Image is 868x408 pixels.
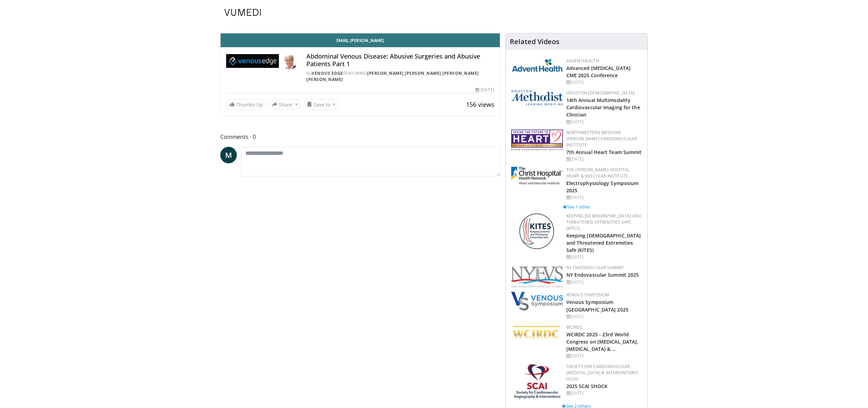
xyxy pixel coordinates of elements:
[566,324,583,330] a: WCIRDC
[226,99,266,110] a: Thumbs Up
[511,292,563,310] img: 38765b2d-a7cd-4379-b3f3-ae7d94ee6307.png.150x105_q85_autocrop_double_scale_upscale_version-0.2.png
[566,156,642,162] div: [DATE]
[566,314,642,320] div: [DATE]
[566,265,624,271] a: NY Endovascular Summit
[220,147,237,163] a: M
[566,213,642,231] a: Keeping [DEMOGRAPHIC_DATA] and Threatened Extremities Safe (KITES)
[475,87,494,93] div: [DATE]
[566,232,641,253] a: Keeping [DEMOGRAPHIC_DATA] and Threatened Extremities Safe (KITES)
[304,99,339,110] button: Save to
[566,272,639,278] a: NY Endovascular Summit 2025
[566,97,640,118] a: 14th Annual Multimodality Cardiovascular Imaging for the Clinician
[566,194,642,201] div: [DATE]
[566,130,637,148] a: Northwestern Medicine [PERSON_NAME] Cardiovascular Institute
[566,180,639,194] a: Electrophysiology Symposium 2025
[510,38,559,46] h4: Related Videos
[566,167,629,179] a: The [PERSON_NAME] Hospital Heart & Vascular Institute
[511,265,563,287] img: 9866eca1-bcc5-4ff0-8365-49bf9677412e.png.150x105_q85_autocrop_double_scale_upscale_version-0.2.png
[306,76,343,82] a: [PERSON_NAME]
[511,90,563,105] img: 5e4488cc-e109-4a4e-9fd9-73bb9237ee91.png.150x105_q85_autocrop_double_scale_upscale_version-0.2.png
[566,364,638,382] a: Society for Cardiovascular [MEDICAL_DATA] & Interventions (SCAI)
[282,53,298,69] img: Avatar
[566,331,638,352] a: WCIRDC 2025 - 23rd World Congress on [MEDICAL_DATA], [MEDICAL_DATA] & …
[566,353,642,359] div: [DATE]
[221,33,500,47] a: Email [PERSON_NAME]
[312,70,343,76] a: Venous Edge
[511,167,563,184] img: 32b1860c-ff7d-4915-9d2b-64ca529f373e.jpg.150x105_q85_autocrop_double_scale_upscale_version-0.2.jpg
[511,58,563,72] img: 5c3c682d-da39-4b33-93a5-b3fb6ba9580b.jpg.150x105_q85_autocrop_double_scale_upscale_version-0.2.jpg
[511,130,563,150] img: f8a43200-de9b-4ddf-bb5c-8eb0ded660b2.png.150x105_q85_autocrop_double_scale_upscale_version-0.2.png
[566,279,642,285] div: [DATE]
[518,213,556,249] img: bf26f766-c297-4107-aaff-b3718bba667b.png.150x105_q85_autocrop_double_scale_upscale_version-0.2.png
[566,299,628,313] a: Venous Symposium [GEOGRAPHIC_DATA] 2025
[566,383,608,389] a: 2025 SCAI SHOCK
[466,100,494,109] span: 156 views
[511,324,563,341] img: ffc82633-9a14-4d8c-a33d-97fccf70c641.png.150x105_q85_autocrop_double_scale_upscale_version-0.2.png
[306,53,494,68] h4: Abdominal Venous Disease: Abusive Surgeries and Abusive Patients Part 1
[566,390,642,396] div: [DATE]
[566,330,642,352] h2: WCIRDC 2025 - 23rd World Congress on Insulin Resistance, Diabetes & Cardiovascular Disease
[220,132,500,141] span: Comments 0
[566,292,609,298] a: Venous Symposium
[442,70,479,76] a: [PERSON_NAME]
[566,90,635,96] a: Houston [DEMOGRAPHIC_DATA]
[566,149,642,155] a: 7th Annual Heart Team Summit
[566,65,630,79] a: Advanced [MEDICAL_DATA] CME 2025 Conference
[566,58,599,64] a: AdventHealth
[224,9,261,16] img: VuMedi Logo
[566,119,642,125] div: [DATE]
[226,53,279,69] img: Venous Edge
[563,204,590,210] a: See 1 other
[306,70,494,83] div: By FEATURING , , ,
[405,70,441,76] a: [PERSON_NAME]
[367,70,404,76] a: [PERSON_NAME]
[566,79,642,85] div: [DATE]
[566,254,642,260] div: [DATE]
[269,99,301,110] button: Share
[513,364,561,400] img: b93d095b-077a-42dc-9325-5b6569e157ef.jpeg.150x105_q85_autocrop_double_scale_upscale_version-0.2.jpg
